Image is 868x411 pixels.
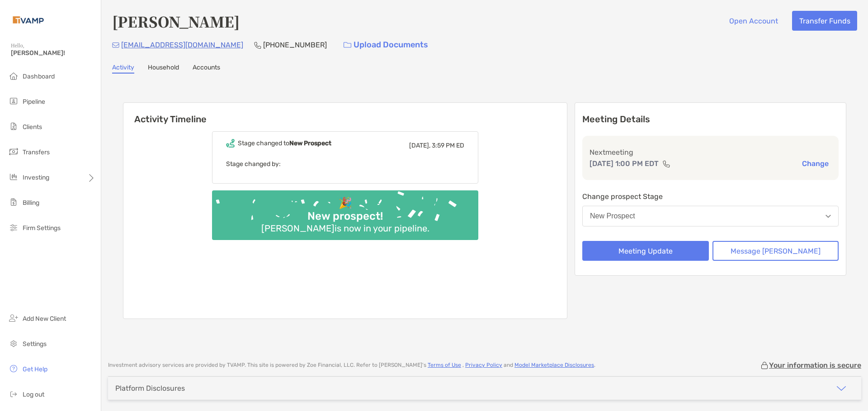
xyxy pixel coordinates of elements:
span: Settings [23,340,47,348]
span: Clients [23,123,42,131]
img: firm-settings icon [8,222,19,233]
img: button icon [344,42,351,48]
span: Dashboard [23,73,55,80]
span: [DATE], [409,142,430,149]
img: get-help icon [8,363,19,374]
img: Email Icon [112,42,119,48]
span: Transfers [23,148,50,156]
img: add_new_client icon [8,313,19,323]
button: Open Account [722,11,785,31]
div: Platform Disclosures [115,384,185,393]
span: Investing [23,174,49,181]
div: Stage changed to [238,139,331,147]
img: Confetti [212,190,478,232]
a: Terms of Use [428,362,461,368]
span: Billing [23,199,39,207]
img: dashboard icon [8,70,19,81]
a: Privacy Policy [465,362,502,368]
a: Household [148,64,179,74]
p: Investment advisory services are provided by TVAMP . This site is powered by Zoe Financial, LLC. ... [108,362,595,369]
img: Phone Icon [254,42,261,49]
a: Accounts [193,64,220,74]
span: Get Help [23,365,47,373]
span: [PERSON_NAME]! [11,49,95,57]
span: Log out [23,391,44,398]
span: Pipeline [23,98,45,106]
img: settings icon [8,338,19,349]
img: Open dropdown arrow [826,215,831,218]
button: Meeting Update [582,241,709,261]
img: Zoe Logo [11,4,46,36]
button: Message [PERSON_NAME] [712,241,839,261]
span: 3:59 PM ED [432,142,464,149]
img: communication type [662,160,670,167]
img: Event icon [226,139,235,148]
button: Change [799,159,831,168]
p: Stage changed by: [226,158,464,170]
span: Add New Client [23,315,66,323]
button: Transfer Funds [792,11,857,31]
p: [EMAIL_ADDRESS][DOMAIN_NAME] [121,39,243,51]
p: [DATE] 1:00 PM EDT [590,158,659,169]
img: clients icon [8,121,19,132]
span: Firm Settings [23,224,61,232]
img: icon arrow [836,383,847,394]
p: Meeting Details [582,114,839,125]
div: New prospect! [304,210,387,223]
a: Upload Documents [338,35,434,55]
img: billing icon [8,197,19,208]
a: Activity [112,64,134,74]
button: New Prospect [582,206,839,226]
h4: [PERSON_NAME] [112,11,240,32]
a: Model Marketplace Disclosures [514,362,594,368]
img: investing icon [8,171,19,182]
img: pipeline icon [8,96,19,106]
img: transfers icon [8,146,19,157]
div: New Prospect [590,212,635,220]
img: logout icon [8,388,19,399]
p: Change prospect Stage [582,191,839,202]
h6: Activity Timeline [123,103,567,125]
p: Next meeting [590,147,831,158]
b: New Prospect [289,139,331,147]
div: 🎉 [335,197,356,210]
div: [PERSON_NAME] is now in your pipeline. [258,223,433,234]
p: Your information is secure [769,361,861,369]
p: [PHONE_NUMBER] [263,39,327,51]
